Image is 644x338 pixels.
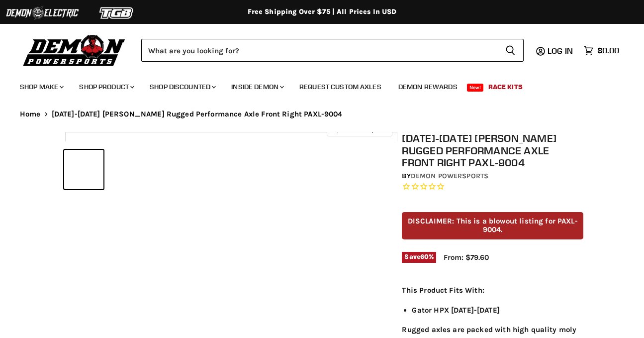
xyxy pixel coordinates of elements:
[20,110,41,118] a: Home
[5,3,80,22] img: Demon Electric Logo 2
[72,77,140,97] a: Shop Product
[402,182,583,192] span: Rated 0.0 out of 5 stars 0 reviews
[420,253,429,260] span: 60
[332,125,387,133] span: Click to expand
[543,46,579,55] a: Log in
[411,172,488,180] a: Demon Powersports
[292,77,389,97] a: Request Custom Axles
[12,77,70,97] a: Shop Make
[497,39,524,62] button: Search
[142,77,222,97] a: Shop Discounted
[412,304,583,316] li: Gator HPX [DATE]-[DATE]
[402,171,583,182] div: by
[402,284,583,296] p: This Product Fits With:
[52,110,343,118] span: [DATE]-[DATE] [PERSON_NAME] Rugged Performance Axle Front Right PAXL-9004
[224,77,290,97] a: Inside Demon
[12,73,617,97] ul: Main menu
[467,84,484,92] span: New!
[402,212,583,239] p: DISCLAIMER: This is a blowout listing for PAXL-9004.
[579,43,624,58] a: $0.00
[444,253,489,262] span: From: $79.60
[80,3,154,22] img: TGB Logo 2
[597,46,619,55] span: $0.00
[141,39,497,62] input: Search
[64,150,103,189] button: 2010-2013 John Deere Rugged Performance Axle Front Right PAXL-9004 thumbnail
[548,46,573,56] span: Log in
[402,132,583,169] h1: [DATE]-[DATE] [PERSON_NAME] Rugged Performance Axle Front Right PAXL-9004
[481,77,530,97] a: Race Kits
[402,252,436,263] span: Save %
[391,77,465,97] a: Demon Rewards
[20,32,129,68] img: Demon Powersports
[141,39,524,62] form: Product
